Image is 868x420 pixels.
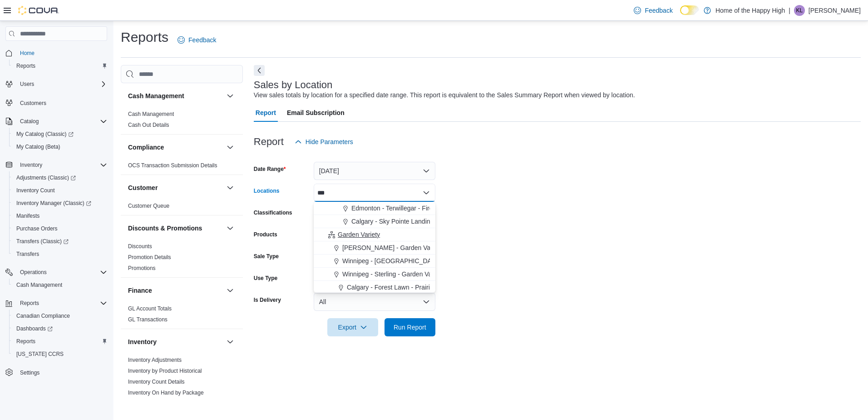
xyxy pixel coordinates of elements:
[2,366,111,379] button: Settings
[13,185,59,196] a: Inventory Count
[16,281,62,289] span: Cash Management
[188,35,216,45] span: Feedback
[128,162,217,169] a: OCS Transaction Submission Details
[128,162,217,169] span: OCS Transaction Submission Details
[2,115,111,128] button: Catalog
[128,368,202,374] a: Inventory by Product Historical
[13,249,43,260] a: Transfers
[9,222,111,235] button: Purchase Orders
[314,241,435,255] button: [PERSON_NAME] - Garden Variety
[16,325,53,332] span: Dashboards
[20,269,47,276] span: Operations
[128,110,174,118] span: Cash Management
[13,141,64,152] a: My Catalog (Beta)
[16,98,50,109] a: Customers
[13,236,72,247] a: Transfers (Classic)
[680,15,681,15] span: Dark Mode
[128,243,152,250] a: Discounts
[16,367,107,378] span: Settings
[16,200,91,207] span: Inventory Manager (Classic)
[809,5,861,16] p: [PERSON_NAME]
[128,316,168,323] span: GL Transactions
[225,336,236,347] button: Inventory
[225,223,236,234] button: Discounts & Promotions
[256,104,276,122] span: Report
[2,46,111,60] button: Home
[314,215,435,228] button: Calgary - Sky Pointe Landing - Fire & Flower
[20,100,46,107] span: Customers
[291,133,357,151] button: Hide Parameters
[16,212,39,220] span: Manifests
[128,183,158,192] h3: Customer
[13,323,107,334] span: Dashboards
[16,312,70,320] span: Canadian Compliance
[13,185,107,196] span: Inventory Count
[121,303,243,329] div: Finance
[225,285,236,296] button: Finance
[16,79,107,90] span: Users
[16,97,107,108] span: Customers
[16,116,107,127] span: Catalog
[342,243,443,252] span: [PERSON_NAME] - Garden Variety
[254,209,292,216] label: Classifications
[13,129,77,140] a: My Catalog (Classic)
[254,80,333,90] h3: Sales by Location
[314,162,435,180] button: [DATE]
[13,198,107,209] span: Inventory Manager (Classic)
[128,286,223,295] button: Finance
[715,5,785,16] p: Home of the Happy High
[254,296,281,304] label: Is Delivery
[327,318,378,336] button: Export
[314,281,435,294] button: Calgary - Forest Lawn - Prairie Records
[128,379,185,385] a: Inventory Count Details
[254,165,286,173] label: Date Range
[128,265,156,272] span: Promotions
[128,91,223,100] button: Cash Management
[2,96,111,109] button: Customers
[314,202,435,215] button: Edmonton - Terwillegar - Fire & Flower
[16,62,35,70] span: Reports
[338,230,380,239] span: Garden Variety
[13,210,43,221] a: Manifests
[2,297,111,310] button: Reports
[9,235,111,248] a: Transfers (Classic)
[128,254,171,261] span: Promotion Details
[314,255,435,268] button: Winnipeg - [GEOGRAPHIC_DATA] - Garden Variety
[9,197,111,210] a: Inventory Manager (Classic)
[128,389,204,396] span: Inventory On Hand by Package
[645,6,672,15] span: Feedback
[16,48,38,59] a: Home
[128,265,156,271] a: Promotions
[13,141,107,152] span: My Catalog (Beta)
[174,31,220,49] a: Feedback
[306,137,353,146] span: Hide Parameters
[128,224,223,233] button: Discounts & Promotions
[13,280,66,290] a: Cash Management
[254,90,635,100] div: View sales totals by location for a specified date range. This report is equivalent to the Sales ...
[13,349,67,360] a: [US_STATE] CCRS
[13,336,39,347] a: Reports
[314,268,435,281] button: Winnipeg - Sterling - Garden Variety
[254,275,277,282] label: Use Type
[128,202,169,210] span: Customer Queue
[16,130,74,138] span: My Catalog (Classic)
[9,322,111,335] a: Dashboards
[9,310,111,322] button: Canadian Compliance
[16,250,39,258] span: Transfers
[16,174,76,181] span: Adjustments (Classic)
[128,143,223,152] button: Compliance
[128,121,169,129] span: Cash Out Details
[423,189,430,196] button: Close list of options
[13,60,39,71] a: Reports
[128,337,223,346] button: Inventory
[9,140,111,153] button: My Catalog (Beta)
[16,298,107,309] span: Reports
[128,122,169,128] a: Cash Out Details
[333,318,373,336] span: Export
[18,6,59,15] img: Cova
[13,323,56,334] a: Dashboards
[9,128,111,140] a: My Catalog (Classic)
[128,91,184,100] h3: Cash Management
[9,248,111,260] button: Transfers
